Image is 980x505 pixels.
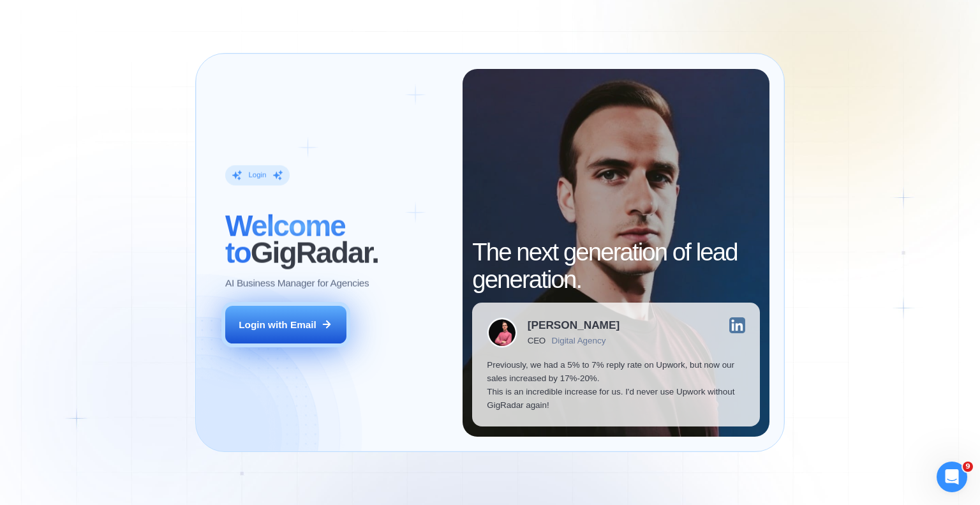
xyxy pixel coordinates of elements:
[225,209,345,269] span: Welcome to
[528,320,620,331] div: [PERSON_NAME]
[963,462,973,472] span: 9
[239,318,316,331] div: Login with Email
[225,212,448,266] h2: ‍ GigRadar.
[472,239,760,292] h2: The next generation of lead generation.
[937,462,967,492] iframe: Intercom live chat
[225,306,346,344] button: Login with Email
[225,276,369,289] p: AI Business Manager for Agencies
[552,336,606,345] div: Digital Agency
[487,358,745,412] p: Previously, we had a 5% to 7% reply rate on Upwork, but now our sales increased by 17%-20%. This ...
[248,170,266,180] div: Login
[528,336,546,345] div: CEO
